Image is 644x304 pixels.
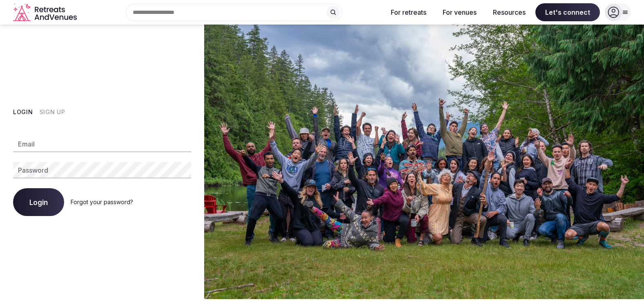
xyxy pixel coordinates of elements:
svg: Retreats and Venues company logo [13,3,78,22]
button: For venues [436,3,483,21]
a: Forgot your password? [71,198,133,205]
span: Login [29,198,48,206]
img: My Account Background [204,25,644,299]
button: Login [13,108,33,116]
span: Let's connect [535,3,600,21]
button: Sign Up [40,108,65,116]
button: Resources [486,3,532,21]
button: Login [13,188,64,216]
a: Visit the homepage [13,3,78,22]
button: For retreats [384,3,433,21]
